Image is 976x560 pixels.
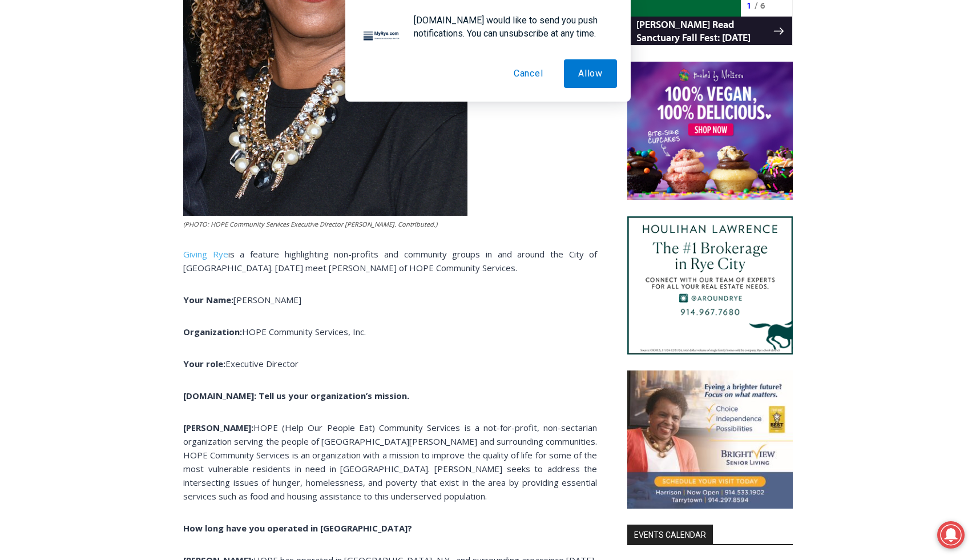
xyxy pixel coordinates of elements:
[564,59,617,88] button: Allow
[119,96,124,108] div: 1
[627,525,713,544] h2: Events Calendar
[299,114,529,139] span: Intern @ [DOMAIN_NAME]
[183,326,242,337] b: Organization:
[119,34,159,94] div: Co-sponsored by Westchester County Parks
[275,111,553,142] a: Intern @ [DOMAIN_NAME]
[183,422,253,433] b: [PERSON_NAME]:
[183,522,412,534] b: How long have you operated in [GEOGRAPHIC_DATA]?
[405,14,617,40] div: [DOMAIN_NAME] would like to send you push notifications. You can unsubscribe at any time.
[359,14,405,59] img: notification icon
[627,216,793,354] img: Houlihan Lawrence The #1 Brokerage in Rye City
[233,294,301,305] span: [PERSON_NAME]
[183,247,597,275] p: is a feature highlighting non-profits and community groups in and around the City of [GEOGRAPHIC_...
[288,1,539,111] div: "[PERSON_NAME] and I covered the [DATE] Parade, which was a really eye opening experience as I ha...
[183,248,228,260] a: Giving Rye
[242,326,366,337] span: HOPE Community Services, Inc.
[1,1,114,114] img: s_800_29ca6ca9-f6cc-433c-a631-14f6620ca39b.jpeg
[627,370,793,509] img: Brightview Senior Living
[183,219,467,229] figcaption: (PHOTO: HOPE Community Services Executive Director [PERSON_NAME]. Contributed.)
[183,390,409,401] b: [DOMAIN_NAME]: Tell us your organization’s mission.
[127,96,130,108] div: /
[1,114,165,142] a: [PERSON_NAME] Read Sanctuary Fall Fest: [DATE]
[499,59,558,88] button: Cancel
[9,115,146,141] h4: [PERSON_NAME] Read Sanctuary Fall Fest: [DATE]
[183,294,233,305] b: Your Name:
[183,358,225,369] b: Your role:
[133,96,138,108] div: 6
[225,358,299,369] span: Executive Director
[183,422,597,502] span: HOPE (Help Our People Eat) Community Services is a not-for-profit, non-sectarian organization ser...
[627,62,793,200] img: Baked by Melissa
